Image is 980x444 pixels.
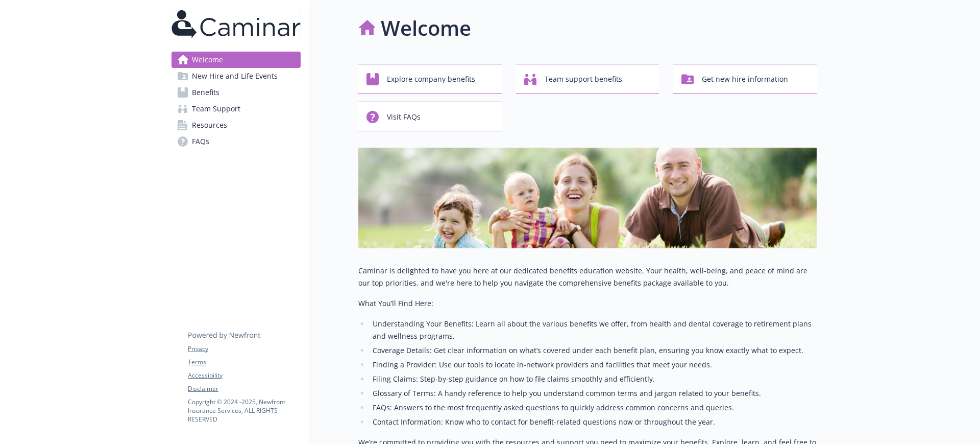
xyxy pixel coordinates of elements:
[192,101,240,117] span: Team Support
[188,358,300,367] a: Terms
[545,69,622,89] span: Team support benefits
[171,117,301,133] a: Resources
[171,101,301,117] a: Team Support
[370,402,817,414] li: FAQs: Answers to the most frequently asked questions to quickly address common concerns and queries.
[702,69,788,89] span: Get new hire information
[358,64,502,94] button: Explore company benefits
[192,52,223,68] span: Welcome
[171,133,301,150] a: FAQs
[192,133,209,150] span: FAQs
[673,64,817,94] button: Get new hire information
[188,384,300,393] a: Disclaimer
[387,107,421,127] span: Visit FAQs
[381,13,471,43] h1: Welcome
[192,84,219,101] span: Benefits
[358,148,817,248] img: overview page banner
[370,318,817,342] li: Understanding Your Benefits: Learn all about the various benefits we offer, from health and denta...
[188,371,300,380] a: Accessibility
[192,68,278,84] span: New Hire and Life Events
[358,297,817,310] p: What You’ll Find Here:
[370,416,817,428] li: Contact Information: Know who to contact for benefit-related questions now or throughout the year.
[370,359,817,371] li: Finding a Provider: Use our tools to locate in-network providers and facilities that meet your ne...
[370,344,817,357] li: Coverage Details: Get clear information on what’s covered under each benefit plan, ensuring you k...
[192,117,227,133] span: Resources
[358,265,817,289] p: Caminar is delighted to have you here at our dedicated benefits education website. Your health, w...
[358,102,502,131] button: Visit FAQs
[171,84,301,101] a: Benefits
[387,69,475,89] span: Explore company benefits
[516,64,659,94] button: Team support benefits
[171,68,301,84] a: New Hire and Life Events
[188,344,300,354] a: Privacy
[171,52,301,68] a: Welcome
[188,398,300,424] p: Copyright © 2024 - 2025 , Newfront Insurance Services, ALL RIGHTS RESERVED
[370,387,817,400] li: Glossary of Terms: A handy reference to help you understand common terms and jargon related to yo...
[370,373,817,385] li: Filing Claims: Step-by-step guidance on how to file claims smoothly and efficiently.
